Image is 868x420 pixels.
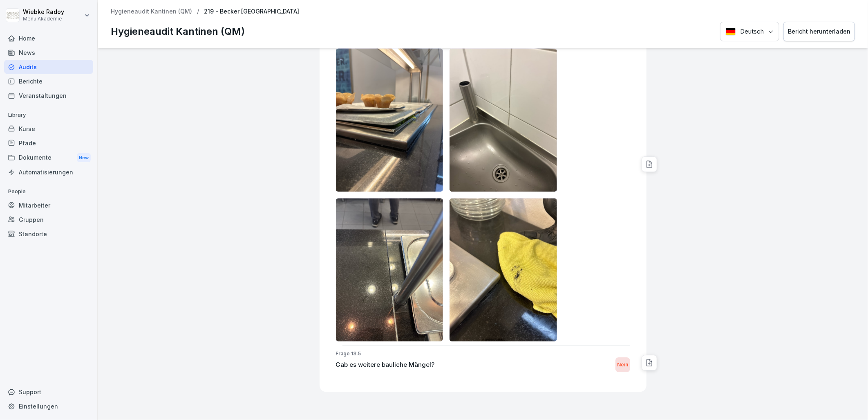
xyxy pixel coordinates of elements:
[740,27,764,36] p: Deutsch
[77,153,91,163] div: New
[720,22,779,42] button: Language
[4,60,93,74] a: Audits
[4,88,93,103] a: Veranstaltungen
[783,22,855,42] button: Bericht herunterladen
[788,27,850,36] div: Bericht herunterladen
[615,357,630,372] div: Nein
[23,16,64,22] p: Menü Akademie
[4,198,93,212] a: Mitarbeiter
[4,385,93,399] div: Support
[111,24,245,39] p: Hygieneaudit Kantinen (QM)
[4,122,93,136] a: Kurse
[23,9,64,16] p: Wiebke Radoy
[4,108,93,122] p: Library
[4,185,93,198] p: People
[4,150,93,165] div: Dokumente
[4,45,93,60] a: News
[4,227,93,241] a: Standorte
[111,8,192,15] a: Hygieneaudit Kantinen (QM)
[336,198,443,341] img: v87haf6gp2der2x67jnusag6.png
[4,74,93,88] a: Berichte
[336,360,435,370] p: Gab es weitere bauliche Mängel?
[197,8,199,15] p: /
[4,165,93,179] a: Automatisierungen
[450,198,557,341] img: wd3lcxwuktc787txzapqomka.png
[4,212,93,227] a: Gruppen
[4,150,93,165] a: DokumenteNew
[725,27,736,36] img: Deutsch
[4,136,93,150] a: Pfade
[4,31,93,45] a: Home
[4,399,93,413] a: Einstellungen
[336,48,443,192] img: de4byagakms3mwnoahma54nc.png
[336,350,630,357] p: Frage 13.5
[450,48,557,192] img: j43hvi4j1fsxnadyzbr1z04m.png
[204,8,299,15] p: 219 - Becker [GEOGRAPHIC_DATA]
